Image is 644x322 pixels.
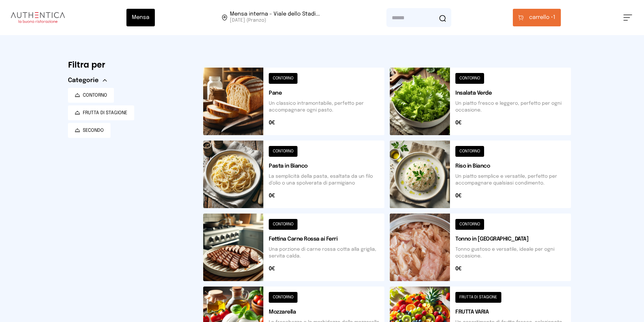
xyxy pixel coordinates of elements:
[529,14,555,22] span: 1
[68,76,99,85] span: Categorie
[230,11,320,24] span: Viale dello Stadio, 77, 05100 Terni TR, Italia
[83,127,104,134] span: SECONDO
[68,59,192,70] h6: Filtra per
[68,123,111,138] button: SECONDO
[68,105,134,120] button: FRUTTA DI STAGIONE
[83,109,127,116] span: FRUTTA DI STAGIONE
[230,17,320,24] span: [DATE] (Pranzo)
[83,92,107,99] span: CONTORNO
[68,76,107,85] button: Categorie
[11,12,65,23] img: logo.8f33a47.png
[513,9,561,26] button: carrello •1
[529,14,553,22] span: carrello •
[68,88,114,103] button: CONTORNO
[126,9,155,26] button: Mensa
